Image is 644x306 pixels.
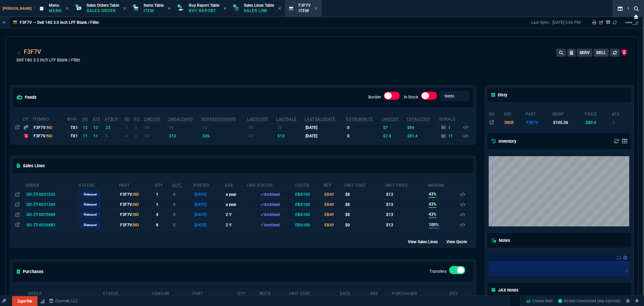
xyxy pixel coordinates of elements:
[491,287,519,293] h5: JAX Notes
[17,163,45,169] h5: Sales Lines
[531,20,552,25] p: Last Sync:
[15,202,19,207] nx-icon: Open In Opposite Panel
[17,94,37,100] h5: feeds
[3,6,35,11] span: [PERSON_NAME]
[384,92,400,102] div: Burden
[294,180,323,190] th: CustId
[368,95,381,99] label: Burden
[631,13,641,21] nx-icon: Close Workbench
[429,222,439,228] span: 100%
[392,288,449,298] th: Purchaser
[82,117,88,122] abbr: Total units in inventory.
[304,123,346,132] td: [DATE]
[84,212,97,217] p: Released
[15,125,19,130] nx-icon: Open In Opposite Panel
[119,220,155,230] td: F3F7V
[224,200,246,210] td: a year
[278,6,281,11] nx-icon: Close Tab
[448,133,453,139] p: 11
[119,180,155,190] th: Part
[119,189,155,200] td: F3F7V
[429,211,436,218] span: 43%
[67,132,82,140] td: TX1
[382,123,406,132] td: $7
[82,132,92,140] td: 11
[172,189,193,200] td: 0
[615,5,625,13] nx-icon: Split Panels
[491,237,510,244] h5: Notes
[92,132,105,140] td: 11
[625,5,635,13] nx-icon: Search
[625,18,633,27] mat-icon: Example home icon
[346,123,382,132] td: 0
[193,210,224,220] td: [DATE]
[489,109,504,118] th: go
[3,20,6,25] nx-icon: Back to Table
[382,132,406,140] td: $7.4
[123,6,126,11] nx-icon: Close Tab
[124,132,134,140] td: 0
[84,202,97,207] p: Released
[247,117,268,122] abbr: The last purchase cost from PO Order
[124,123,134,132] td: 0
[28,288,102,298] th: Order
[288,288,339,298] th: Unit Cost
[406,132,439,140] td: $81.4
[408,238,444,245] div: View Sales Lines
[294,220,323,230] td: EBA100
[87,8,119,13] p: Sales Order
[247,123,276,132] td: $0
[49,8,62,13] p: Menu
[276,132,304,140] td: $13
[503,109,525,118] th: src
[276,117,297,122] abbr: The last SO Inv price. No time limit. (ignore zeros)
[24,47,41,56] div: F3F7V
[406,117,430,122] abbr: Total Cost of Units on Hand
[489,118,630,126] tr: DELL POWEREDGE 3.5INCH BLANK FILLER
[25,220,78,230] td: SO-ZT-0026883
[323,189,344,200] td: EBAY
[20,20,99,25] p: F3F7V -- Dell 14G 3.5 inch LFF Blank / Filler
[558,299,621,303] span: Socket Connected (erp-zayntek)
[15,212,19,217] nx-icon: Open In Opposite Panel
[315,6,318,11] nx-icon: Close Tab
[15,192,19,197] nx-icon: Open In Opposite Panel
[247,132,276,140] td: $0
[244,8,274,13] p: Sales Line
[67,123,82,132] td: TX1
[202,117,236,122] abbr: Total revenue past 60 days
[133,132,144,140] td: 0
[346,117,373,122] abbr: Total sales within a 30 day window based on last time there was inventory
[428,180,459,190] th: Margin
[631,5,641,13] nx-icon: Search
[385,220,428,230] td: $13
[168,132,201,140] td: $13
[15,223,19,227] nx-icon: Open In Opposite Panel
[49,3,59,8] span: Menu
[105,117,118,122] abbr: ATS with all companies combined
[144,117,161,122] abbr: Avg cost of all PO invoices for 2 months
[449,266,465,277] div: Transfers
[304,132,346,140] td: [DATE]
[370,288,392,298] th: Age
[82,123,92,132] td: 12
[172,183,182,188] abbr: Outstanding (To Ship)
[47,298,80,304] a: msbcCompanyName
[172,220,193,230] td: 0
[449,288,472,298] th: Dev
[201,123,247,132] td: $0
[491,92,507,98] h5: Disty
[16,47,21,57] div: Add to Watchlist
[346,132,382,140] td: 0
[584,109,611,118] th: price
[104,132,124,140] td: 0
[339,288,370,298] th: Date
[584,118,611,126] td: $80.4
[525,118,552,126] td: F3F7V
[246,180,294,190] th: Line Status
[189,3,219,8] span: Buy Report Table
[552,20,580,25] p: [DATE] 5:00 PM
[193,189,224,200] td: [DATE]
[491,138,516,144] h5: Inventory
[189,8,219,13] p: Buy Report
